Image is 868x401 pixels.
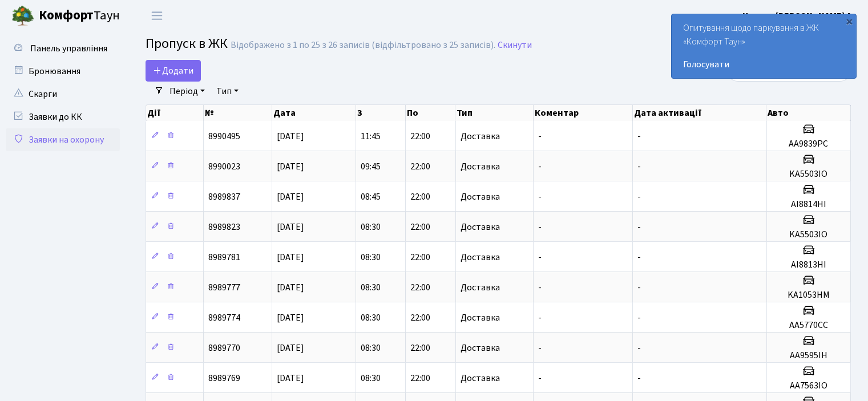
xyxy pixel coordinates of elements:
span: 8989774 [208,311,240,324]
span: Додати [153,64,193,77]
a: Голосувати [683,58,845,71]
h5: AI8813HI [772,260,846,270]
h5: AA7563IO [772,380,846,391]
span: 22:00 [410,372,430,384]
th: Дата активації [633,105,767,121]
span: [DATE] [277,251,304,264]
span: 08:30 [361,342,381,354]
span: [DATE] [277,281,304,294]
span: 22:00 [410,191,430,203]
span: Доставка [461,222,500,232]
span: Доставка [461,283,500,292]
span: 22:00 [410,221,430,233]
span: Доставка [461,313,500,322]
th: Коментар [534,105,633,121]
span: - [538,342,542,354]
span: Панель управління [30,42,107,55]
span: 8989770 [208,342,240,354]
div: Відображено з 1 по 25 з 26 записів (відфільтровано з 25 записів). [231,40,495,51]
span: [DATE] [277,160,304,173]
span: Доставка [461,253,500,262]
span: - [538,191,542,203]
button: Переключити навігацію [143,6,171,25]
span: 22:00 [410,160,430,173]
span: - [637,311,641,324]
a: Заявки на охорону [6,128,120,151]
span: - [637,130,641,143]
th: Авто [766,105,851,121]
h5: AA9595IH [772,350,846,361]
span: - [538,221,542,233]
b: Цитрус [PERSON_NAME] А. [742,10,854,22]
span: 8989823 [208,221,240,233]
span: - [637,281,641,294]
span: [DATE] [277,342,304,354]
span: - [538,251,542,264]
h5: KA5503IO [772,229,846,240]
span: 08:30 [361,251,381,264]
span: 08:45 [361,191,381,203]
span: 8990023 [208,160,240,173]
span: 09:45 [361,160,381,173]
span: 8989777 [208,281,240,294]
th: Тип [455,105,533,121]
span: - [538,130,542,143]
a: Бронювання [6,60,120,83]
span: - [538,311,542,324]
div: Опитування щодо паркування в ЖК «Комфорт Таун» [672,14,856,78]
span: [DATE] [277,311,304,324]
span: 11:45 [361,130,381,143]
span: - [637,191,641,203]
span: Доставка [461,162,500,171]
span: - [538,281,542,294]
span: 22:00 [410,251,430,264]
th: З [356,105,406,121]
h5: AA9839PC [772,139,846,149]
img: logo.png [11,5,34,27]
span: [DATE] [277,191,304,203]
th: Дата [272,105,356,121]
span: 22:00 [410,130,430,143]
a: Додати [146,60,201,82]
span: - [538,372,542,384]
span: [DATE] [277,372,304,384]
span: - [637,372,641,384]
h5: AI8814HI [772,199,846,210]
span: 08:30 [361,281,381,294]
a: Заявки до КК [6,106,120,128]
span: - [637,251,641,264]
span: 8989837 [208,191,240,203]
span: - [637,221,641,233]
a: Скинути [498,40,532,51]
span: 22:00 [410,342,430,354]
span: 22:00 [410,311,430,324]
span: 8989769 [208,372,240,384]
span: - [538,160,542,173]
a: Панель управління [6,37,120,60]
b: Комфорт [39,6,94,25]
span: 08:30 [361,372,381,384]
th: № [204,105,272,121]
div: × [843,15,855,27]
a: Цитрус [PERSON_NAME] А. [742,9,854,23]
span: Доставка [461,374,500,383]
span: - [637,160,641,173]
th: По [406,105,455,121]
span: Доставка [461,343,500,353]
h5: KA1053HM [772,290,846,301]
h5: KA5503IO [772,169,846,180]
a: Скарги [6,83,120,106]
span: Таун [39,6,120,26]
span: 8990495 [208,130,240,143]
span: 22:00 [410,281,430,294]
a: Тип [212,82,243,101]
a: Період [165,82,209,101]
span: 08:30 [361,221,381,233]
span: Доставка [461,192,500,201]
span: 8989781 [208,251,240,264]
span: - [637,342,641,354]
h5: AA5770CC [772,320,846,331]
span: [DATE] [277,130,304,143]
span: 08:30 [361,311,381,324]
span: Пропуск в ЖК [146,34,228,54]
